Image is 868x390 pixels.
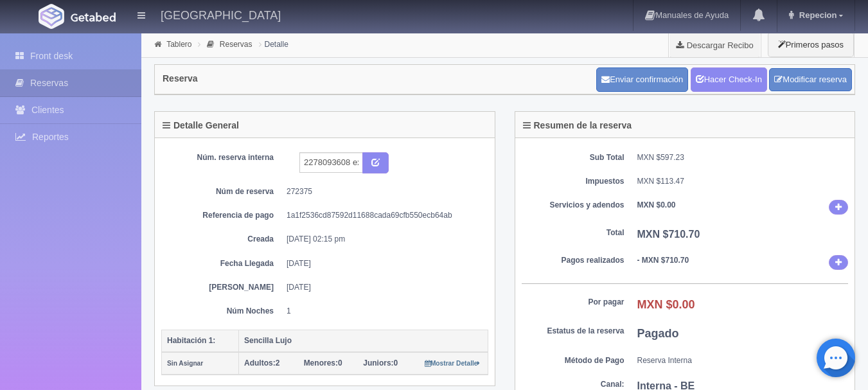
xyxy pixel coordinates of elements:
[637,229,700,240] b: MXN $710.70
[163,74,198,84] h4: Reserva
[768,32,854,57] button: Primeros pasos
[425,359,481,368] a: Mostrar Detalle
[167,336,215,345] b: Habitación 1:
[637,176,849,187] dd: MXN $113.47
[163,121,239,130] h4: Detalle General
[171,258,274,269] dt: Fecha Llegada
[522,152,624,163] dt: Sub Total
[769,68,852,92] a: Modificar reserva
[171,210,274,221] dt: Referencia de pago
[244,359,279,368] span: 2
[522,355,624,366] dt: Método de Pago
[220,40,252,49] a: Reservas
[287,186,479,197] dd: 272375
[637,256,689,265] b: - MXN $710.70
[244,359,276,368] strong: Adultos:
[796,10,837,20] span: Repecion
[171,234,274,245] dt: Creada
[669,32,761,58] a: Descargar Recibo
[522,297,624,308] dt: Por pagar
[239,330,488,352] th: Sencilla Lujo
[522,326,624,337] dt: Estatus de la reserva
[522,176,624,187] dt: Impuestos
[637,355,849,366] dd: Reserva Interna
[287,306,479,317] dd: 1
[363,359,393,368] strong: Juniors:
[256,38,292,50] li: Detalle
[287,210,479,221] dd: 1a1f2536cd87592d11688cada69cfb550ecb64ab
[304,359,342,368] span: 0
[171,186,274,197] dt: Núm de reserva
[425,360,481,367] small: Mostrar Detalle
[637,327,679,340] b: Pagado
[637,200,676,209] b: MXN $0.00
[522,200,624,211] dt: Servicios y adendos
[522,255,624,266] dt: Pagos realizados
[522,379,624,390] dt: Canal:
[304,359,338,368] strong: Menores:
[691,67,767,92] a: Hacer Check-In
[39,4,64,29] img: Getabed
[171,306,274,317] dt: Núm Noches
[596,67,688,92] button: Enviar confirmación
[161,6,281,22] h4: [GEOGRAPHIC_DATA]
[363,359,398,368] span: 0
[637,298,695,311] b: MXN $0.00
[71,12,116,22] img: Getabed
[166,40,191,49] a: Tablero
[287,282,479,293] dd: [DATE]
[287,258,479,269] dd: [DATE]
[523,121,632,130] h4: Resumen de la reserva
[637,152,849,163] dd: MXN $597.23
[522,227,624,238] dt: Total
[171,282,274,293] dt: [PERSON_NAME]
[287,234,479,245] dd: [DATE] 02:15 pm
[167,360,203,367] small: Sin Asignar
[171,152,274,163] dt: Núm. reserva interna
